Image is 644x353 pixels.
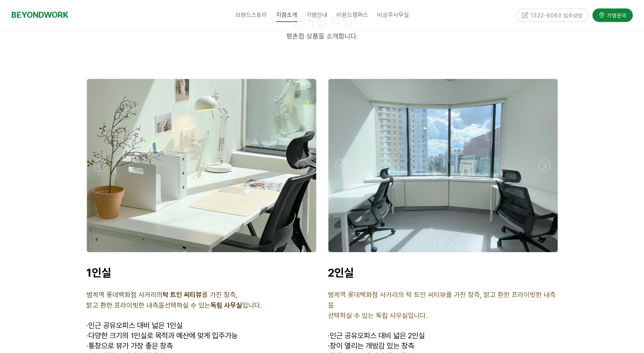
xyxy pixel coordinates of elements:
span: 통창으로 뷰가 가장 좋은 창측 [86,341,173,350]
a: 지점소개 [272,6,302,25]
span: 범계역 롯데백화점 사거리의 를 가진 창측, [86,291,238,299]
span: 가맹안내 [306,11,327,19]
a: 가맹문의 [592,7,633,20]
a: BEYONDWORK [11,8,68,22]
strong: · [86,341,88,350]
span: 평촌점 상품을 소개합니다. [286,32,358,40]
span: 지점소개 [276,9,297,22]
strong: · [86,331,88,340]
span: 인근 공유오피스 대비 넓은 1인실 [88,321,183,330]
a: 비욘드캠퍼스 [332,6,373,25]
strong: · [328,341,330,350]
span: · [86,321,88,330]
span: 비욘드캠퍼스 [337,11,368,19]
a: 브랜드스토리 [231,6,272,25]
span: 창이 열리는 개방감 있는 창측 [328,341,414,350]
span: 밝고 환한 프라이빗한 내측을 [86,301,164,309]
span: · [328,331,330,340]
span: 범계역 롯데백화점 사거리의 탁 트인 씨티뷰를 가진 창측, 밝고 환한 프라이빗한 내측을 [328,291,556,309]
span: 다양한 크기의 1인실로 목적과 예산에 맞게 입주가능 [86,331,238,340]
span: 2인실 [328,266,354,279]
span: 가맹문의 [605,10,627,18]
span: 선택하실 수 있는 독립 사무실입니다. [328,311,427,319]
a: 비상주사무실 [373,6,413,25]
span: 선택하실 수 있는 입니다. [164,301,262,309]
span: 브랜드스토리 [235,11,267,19]
strong: 독립 사무실 [211,301,242,309]
strong: 탁 트인 씨티뷰 [163,291,202,299]
span: 인근 공유오피스 대비 넓은 2인실 [330,331,425,340]
a: 가맹안내 [302,6,332,25]
span: 비상주사무실 [377,11,409,19]
span: 1인실 [86,266,111,279]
